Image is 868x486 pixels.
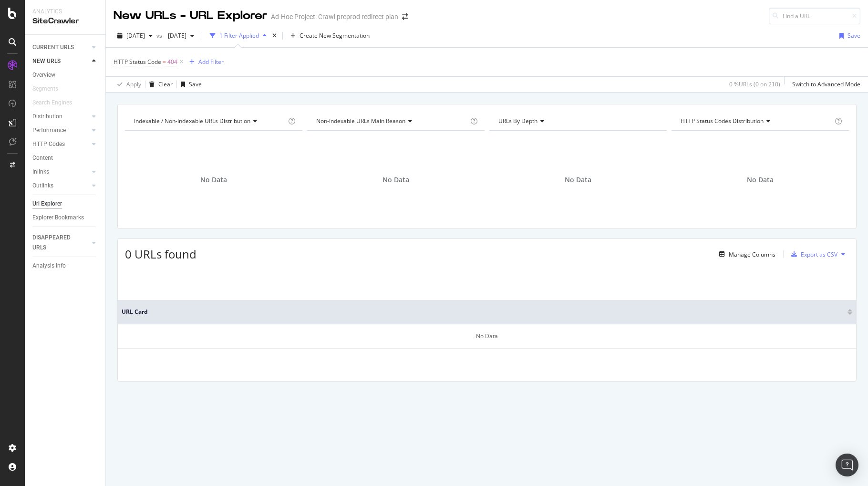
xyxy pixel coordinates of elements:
[32,233,89,253] a: DISAPPEARED URLS
[126,80,141,88] div: Apply
[729,80,780,88] div: 0 % URLs ( 0 on 210 )
[32,213,84,223] div: Explorer Bookmarks
[219,31,259,40] div: 1 Filter Applied
[186,56,224,68] button: Add Filter
[792,80,860,88] div: Switch to Advanced Mode
[32,16,98,27] div: SiteCrawler
[729,250,775,259] div: Manage Columns
[158,80,173,88] div: Clear
[788,77,860,92] button: Switch to Advanced Mode
[300,31,370,40] span: Create New Segmentation
[679,114,833,129] h4: HTTP Status Codes Distribution
[314,114,468,129] h4: Non-Indexable URLs Main Reason
[32,112,62,122] div: Distribution
[32,139,89,149] a: HTTP Codes
[164,28,198,43] button: [DATE]
[32,233,81,253] div: DISAPPEARED URLS
[32,98,72,108] div: Search Engines
[32,84,68,94] a: Segments
[118,324,856,349] div: No Data
[177,77,202,92] button: Save
[156,31,164,40] span: vs
[32,42,89,52] a: CURRENT URLS
[32,112,89,122] a: Distribution
[163,58,166,66] span: =
[32,167,89,177] a: Inlinks
[715,248,775,260] button: Manage Columns
[32,70,55,80] div: Overview
[681,117,764,125] span: HTTP Status Codes Distribution
[32,70,99,80] a: Overview
[32,8,98,16] div: Analytics
[32,56,89,66] a: NEW URLS
[32,125,66,135] div: Performance
[32,153,53,163] div: Content
[32,213,99,223] a: Explorer Bookmarks
[32,261,66,271] div: Analysis Info
[836,454,858,476] div: Open Intercom Messenger
[32,167,49,177] div: Inlinks
[206,28,270,43] button: 1 Filter Applied
[382,175,409,185] span: No Data
[32,125,89,135] a: Performance
[32,42,74,52] div: CURRENT URLS
[32,261,99,271] a: Analysis Info
[164,31,186,40] span: 2025 Aug. 29th
[134,117,250,125] span: Indexable / Non-Indexable URLs distribution
[402,13,408,20] div: arrow-right-arrow-left
[270,31,279,41] div: times
[145,77,173,92] button: Clear
[801,250,837,259] div: Export as CSV
[316,117,405,125] span: Non-Indexable URLs Main Reason
[198,58,224,66] div: Add Filter
[769,8,860,24] input: Find a URL
[32,181,89,191] a: Outlinks
[132,114,286,129] h4: Indexable / Non-Indexable URLs Distribution
[32,199,62,209] div: Url Explorer
[189,80,202,88] div: Save
[498,117,537,125] span: URLs by Depth
[32,56,61,66] div: NEW URLS
[114,8,267,24] div: New URLs - URL Explorer
[32,139,65,149] div: HTTP Codes
[287,28,373,43] button: Create New Segmentation
[496,114,658,129] h4: URLs by Depth
[122,308,845,316] span: URL Card
[847,31,860,40] div: Save
[32,84,58,94] div: Segments
[747,175,774,185] span: No Data
[125,246,196,262] span: 0 URLs found
[114,77,141,92] button: Apply
[32,153,99,163] a: Content
[787,247,837,262] button: Export as CSV
[167,55,177,69] span: 404
[836,28,860,43] button: Save
[114,58,161,66] span: HTTP Status Code
[32,181,53,191] div: Outlinks
[32,199,99,209] a: Url Explorer
[126,31,145,40] span: 2025 Sep. 15th
[32,98,82,108] a: Search Engines
[565,175,591,185] span: No Data
[271,12,398,21] div: Ad-Hoc Project: Crawl preprod redirect plan
[200,175,227,185] span: No Data
[114,28,156,43] button: [DATE]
